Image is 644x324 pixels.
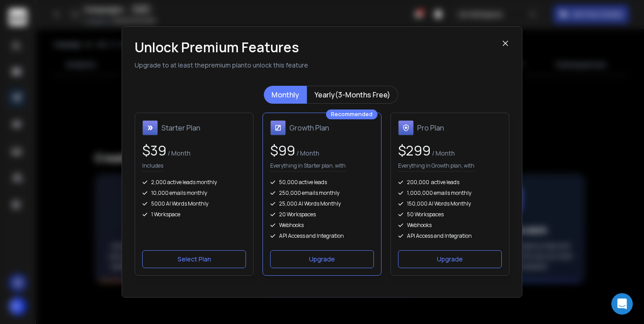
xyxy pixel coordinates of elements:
[270,141,295,160] span: $ 99
[270,189,374,197] div: 250,000 emails monthly
[398,162,475,172] p: Everything in Growth plan, with
[398,232,502,240] div: API Access and Integration
[264,86,307,104] button: Monthly
[270,179,374,186] div: 50,000 active leads
[142,162,163,172] p: Includes
[417,122,444,133] h1: Pro Plan
[431,149,455,157] span: / Month
[270,200,374,207] div: 25,000 AI Words Monthly
[142,200,246,207] div: 5000 AI Words Monthly
[142,189,246,197] div: 10,000 emails monthly
[142,211,246,218] div: 1 Workspace
[135,39,501,55] h1: Unlock Premium Features
[270,232,374,240] div: API Access and Integration
[398,211,502,218] div: 50 Workspaces
[398,120,414,135] img: Pro Plan icon
[142,120,158,135] img: Starter Plan icon
[270,162,346,172] p: Everything in Starter plan, with
[398,179,502,186] div: 200,000 active leads
[398,141,431,160] span: $ 299
[270,250,374,268] button: Upgrade
[398,250,502,268] button: Upgrade
[135,61,501,70] p: Upgrade to at least the premium plan to unlock this feature
[270,211,374,218] div: 20 Workspaces
[142,141,166,160] span: $ 39
[295,149,319,157] span: / Month
[398,200,502,207] div: 150,000 AI Words Monthly
[161,122,200,133] h1: Starter Plan
[270,222,374,229] div: Webhooks
[142,179,246,186] div: 2,000 active leads monthly
[611,293,633,315] div: Open Intercom Messenger
[326,109,377,119] div: Recommended
[307,86,398,104] button: Yearly(3-Months Free)
[270,120,286,135] img: Growth Plan icon
[398,222,502,229] div: Webhooks
[166,149,191,157] span: / Month
[398,189,502,197] div: 1,000,000 emails monthly
[289,122,329,133] h1: Growth Plan
[142,250,246,268] button: Select Plan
